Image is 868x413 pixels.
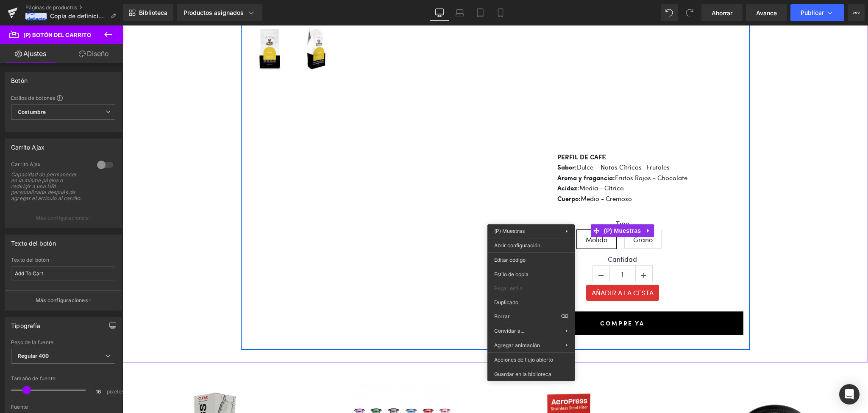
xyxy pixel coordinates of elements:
font: Tipografía [11,322,40,329]
font: Tipo [493,193,507,202]
font: Cantidad [485,229,515,238]
font: Más configuraciones [36,215,88,221]
font: (P) Botón del carrito [23,31,91,38]
font: Grano [511,209,530,218]
font: Molido [463,209,485,218]
font: Pegar estilo [494,285,523,291]
font: Medio - Cremoso [458,169,509,177]
button: Rehacer [681,4,698,21]
font: Sabor: [435,139,454,146]
font: Texto del botón [11,240,56,247]
font: Avance [756,9,777,17]
a: Computadora portátil [450,4,470,21]
font: Duplicado [494,299,518,305]
font: Publicar [801,9,824,16]
font: Compre ya [478,293,522,302]
a: Diseño [63,44,125,63]
font: Carrito Ajax [11,161,41,167]
font: Botón [11,77,28,84]
font: Carrito Ajax [11,144,45,151]
font: Aroma y fragancia: [435,150,492,156]
font: Texto del botón [11,257,49,263]
font: (P) Muestras [494,228,525,234]
font: (P) Muestras [481,202,519,209]
button: Más configuraciones [5,208,121,228]
a: Tableta [470,4,490,21]
font: Biblioteca [139,9,167,16]
a: Nueva Biblioteca [123,4,173,21]
font: Más configuraciones [36,297,88,303]
font: Tamaño de fuente [11,375,56,382]
button: Compre ya [379,286,621,309]
font: Productos asignados [184,9,244,16]
font: Fuente [11,404,28,410]
a: Móvil [490,4,511,21]
font: Ajustes [23,49,46,58]
font: Abrir configuración [494,242,540,249]
button: Más configuraciones [5,290,121,310]
button: Añadir a la cesta [464,259,537,275]
font: Editar código [494,257,526,263]
font: Ahorrar [712,9,732,17]
font: Frutos Rojos - Chocolate [492,148,565,156]
font: ⌫ [561,313,568,319]
font: Estilo de copia [494,271,529,277]
button: Más [848,4,865,21]
font: Estilos de botones [11,95,55,101]
font: Peso de la fuente [11,339,53,345]
img: Nariño 350 gr [172,2,215,44]
a: Nariño 350 gr [126,2,171,47]
font: PERFIL DE CAFÉ [435,129,484,136]
font: Acciones de flujo abierto [494,356,553,363]
font: Convidar a... [494,328,524,334]
a: Páginas de productos [25,4,123,11]
font: Por defecto [27,10,46,22]
font: Diseño [87,49,109,58]
font: Guardar en la biblioteca [494,371,551,377]
a: De oficina [429,4,450,21]
font: Acidez: [435,160,457,167]
a: Nariño 350 gr [172,2,217,47]
button: Publicar [790,4,844,21]
a: Avance [746,4,787,21]
font: Páginas de productos [25,4,77,11]
button: Deshacer [661,4,678,21]
font: Agregar animación [494,342,540,348]
font: Cuerpo: [435,170,458,177]
font: Costumbre [18,109,46,115]
font: Borrar [494,313,510,319]
font: Capacidad de permanecer en la misma página o redirigir a una URL personalizada después de agregar... [11,171,82,201]
font: Añadir a la cesta [469,263,531,272]
a: Expandir / Contraer [520,199,531,212]
font: píxeles [107,388,124,395]
font: Regular 400 [18,353,49,359]
font: Dulce – Notas Cítricas- Frutales [454,137,547,146]
img: Nariño 350 gr [126,2,168,44]
font: Media - Cítrico [457,158,501,167]
div: Abrir Intercom Messenger [839,384,860,405]
font: Copia de definición del producto [50,12,143,20]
